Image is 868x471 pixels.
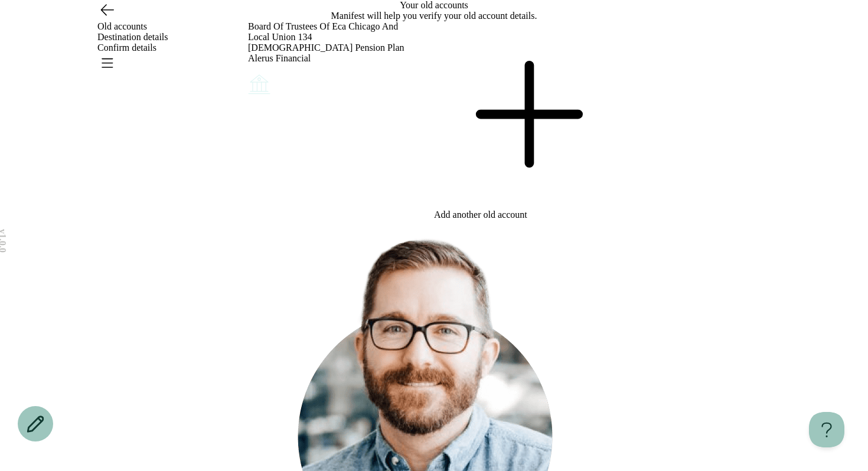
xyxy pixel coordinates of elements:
[809,412,844,447] iframe: Help Scout Beacon - Open
[97,53,116,72] button: Open menu
[97,42,156,53] span: Confirm details
[434,210,620,220] div: Add another old account
[97,32,168,42] span: Destination details
[97,21,147,31] span: Old accounts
